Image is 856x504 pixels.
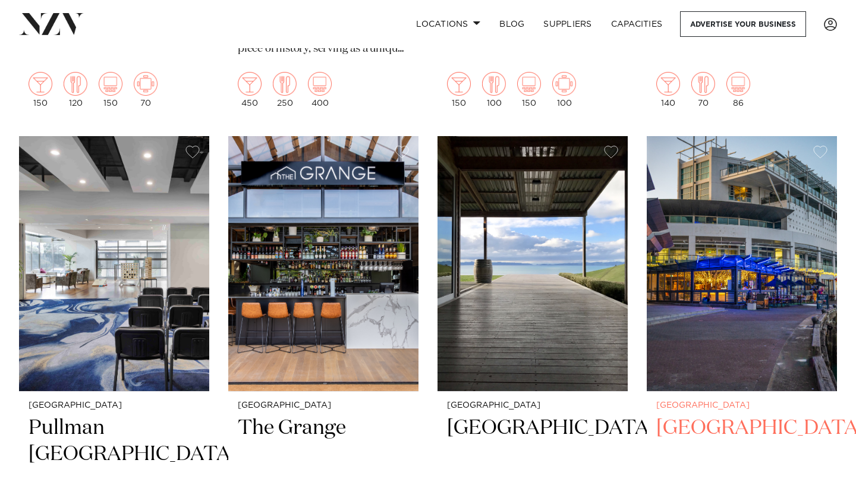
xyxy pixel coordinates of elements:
img: theatre.png [517,72,541,96]
div: 400 [308,72,332,108]
h2: [GEOGRAPHIC_DATA] [656,415,827,495]
img: cocktail.png [447,72,471,96]
small: [GEOGRAPHIC_DATA] [29,401,200,410]
img: cocktail.png [29,72,52,96]
div: 150 [29,72,52,108]
a: Advertise your business [680,11,806,37]
h2: Pullman [GEOGRAPHIC_DATA] [29,415,200,495]
div: 150 [447,72,471,108]
img: theatre.png [99,72,122,96]
img: theatre.png [308,72,332,96]
img: meeting.png [134,72,158,96]
h2: The Grange [238,415,409,495]
img: dining.png [691,72,715,96]
small: [GEOGRAPHIC_DATA] [238,401,409,410]
img: dining.png [64,72,87,96]
div: 70 [691,72,715,108]
small: [GEOGRAPHIC_DATA] [656,401,827,410]
h2: [GEOGRAPHIC_DATA] [447,415,618,495]
div: 70 [134,72,158,108]
img: theatre.png [726,72,750,96]
img: cocktail.png [238,72,262,96]
a: SUPPLIERS [534,11,601,37]
a: BLOG [490,11,534,37]
img: dining.png [482,72,506,96]
div: 150 [99,72,122,108]
div: 150 [517,72,541,108]
a: Capacities [602,11,672,37]
img: meeting.png [552,72,576,96]
a: Locations [407,11,490,37]
div: 100 [552,72,576,108]
div: 250 [273,72,297,108]
div: 86 [726,72,750,108]
img: dining.png [273,72,297,96]
small: [GEOGRAPHIC_DATA] [447,401,618,410]
img: nzv-logo.png [19,13,84,34]
div: 450 [238,72,262,108]
div: 100 [482,72,506,108]
div: 120 [64,72,87,108]
div: 140 [656,72,680,108]
img: cocktail.png [656,72,680,96]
